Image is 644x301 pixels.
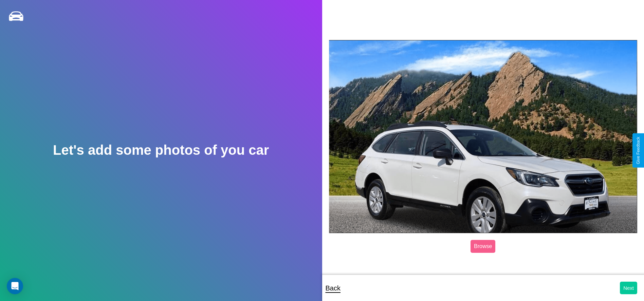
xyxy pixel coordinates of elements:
label: Browse [471,240,495,253]
p: Back [326,282,341,294]
div: Give Feedback [636,137,641,164]
div: Open Intercom Messenger [7,278,23,294]
h2: Let's add some photos of you car [53,143,269,158]
img: posted [329,40,638,233]
button: Next [620,282,637,294]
